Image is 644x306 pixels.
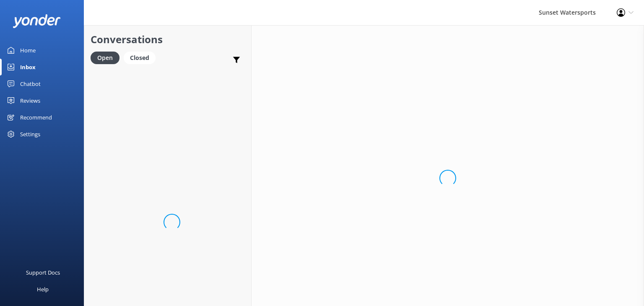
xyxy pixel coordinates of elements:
div: Reviews [20,92,40,109]
h2: Conversations [91,31,245,47]
div: Closed [124,52,156,64]
div: Inbox [20,59,36,75]
div: Support Docs [26,264,60,281]
img: yonder-white-logo.png [13,14,61,28]
div: Help [37,281,49,298]
div: Settings [20,126,40,143]
a: Closed [124,53,160,62]
div: Open [91,52,119,64]
div: Chatbot [20,75,41,92]
div: Recommend [20,109,52,126]
a: Open [91,53,124,62]
div: Home [20,42,36,59]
